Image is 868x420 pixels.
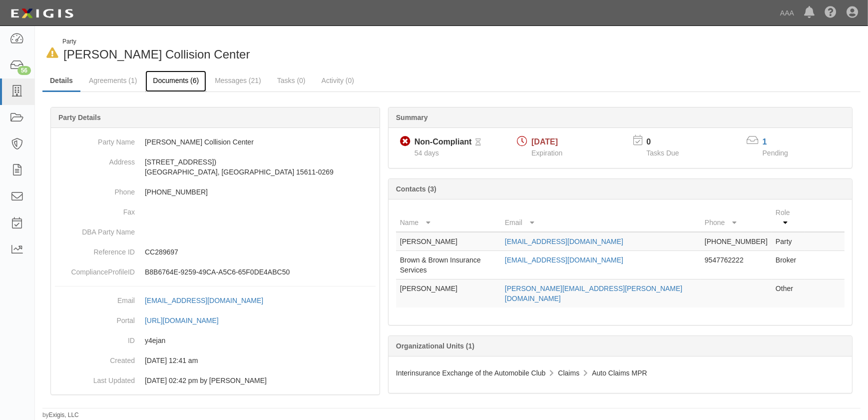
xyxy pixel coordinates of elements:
[775,3,799,23] a: AAA
[505,237,623,245] a: [EMAIL_ADDRESS][DOMAIN_NAME]
[763,137,767,146] a: 1
[396,279,501,308] td: [PERSON_NAME]
[396,203,501,232] th: Name
[55,132,376,152] dd: [PERSON_NAME] Collision Center
[55,370,376,390] dd: 01/24/2024 02:42 pm by Benjamin Tully
[646,136,691,148] p: 0
[701,203,772,232] th: Phone
[701,251,772,279] td: 9547762222
[145,295,263,305] div: [EMAIL_ADDRESS][DOMAIN_NAME]
[772,279,805,308] td: Other
[396,369,546,377] span: Interinsurance Exchange of the Automobile Club
[400,136,411,147] i: Non-Compliant
[46,48,58,58] i: In Default since 08/15/2025
[558,369,579,377] span: Claims
[145,316,230,324] a: [URL][DOMAIN_NAME]
[55,330,376,350] dd: y4ejan
[772,251,805,279] td: Broker
[55,290,135,305] dt: Email
[763,149,788,157] span: Pending
[58,113,101,121] b: Party Details
[49,411,79,418] a: Exigis, LLC
[55,152,135,167] dt: Address
[145,70,206,92] a: Documents (6)
[55,242,135,257] dt: Reference ID
[42,70,80,92] a: Details
[55,370,135,385] dt: Last Updated
[531,137,558,146] span: [DATE]
[145,247,376,257] p: CC289697
[396,232,501,251] td: [PERSON_NAME]
[63,47,250,61] span: [PERSON_NAME] Collision Center
[42,411,79,419] small: by
[592,369,647,377] span: Auto Claims MPR
[55,262,135,277] dt: ComplianceProfileID
[772,232,805,251] td: Party
[476,139,481,146] i: Pending Review
[772,203,805,232] th: Role
[270,70,313,90] a: Tasks (0)
[55,350,376,370] dd: 03/10/2023 12:41 am
[646,149,679,157] span: Tasks Due
[81,70,144,90] a: Agreements (1)
[531,149,562,157] span: Expiration
[415,149,439,157] span: Since 08/01/2025
[396,113,428,121] b: Summary
[55,182,135,197] dt: Phone
[55,152,376,182] dd: [STREET_ADDRESS]) [GEOGRAPHIC_DATA], [GEOGRAPHIC_DATA] 15611-0269
[207,70,269,90] a: Messages (21)
[314,70,362,90] a: Activity (0)
[396,342,474,350] b: Organizational Units (1)
[505,256,623,264] a: [EMAIL_ADDRESS][DOMAIN_NAME]
[55,182,376,202] dd: [PHONE_NUMBER]
[62,37,250,46] div: Party
[501,203,701,232] th: Email
[396,251,501,279] td: Brown & Brown Insurance Services
[55,310,135,325] dt: Portal
[17,66,31,75] div: 56
[7,4,76,22] img: logo-5460c22ac91f19d4615b14bd174203de0afe785f0fc80cf4dbbc73dc1793850b.png
[55,330,135,345] dt: ID
[55,222,135,237] dt: DBA Party Name
[825,7,837,19] i: Help Center - Complianz
[396,185,436,193] b: Contacts (3)
[505,284,683,302] a: [PERSON_NAME][EMAIL_ADDRESS][PERSON_NAME][DOMAIN_NAME]
[55,202,135,217] dt: Fax
[42,37,444,63] div: Kenny Ross Collision Center
[415,136,472,148] div: Non-Compliant
[145,267,376,277] p: B8B6764E-9259-49CA-A5C6-65F0DE4ABC50
[145,296,274,304] a: [EMAIL_ADDRESS][DOMAIN_NAME]
[55,132,135,147] dt: Party Name
[55,350,135,365] dt: Created
[701,232,772,251] td: [PHONE_NUMBER]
